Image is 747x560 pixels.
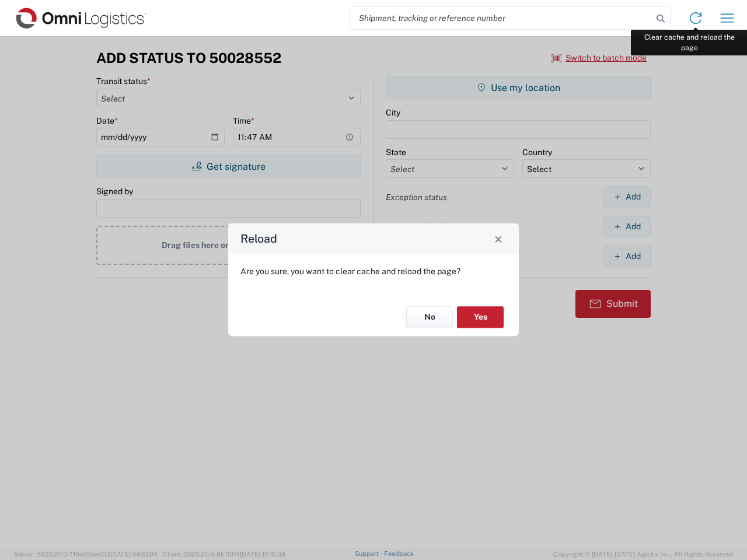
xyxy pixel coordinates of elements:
p: Are you sure, you want to clear cache and reload the page? [240,266,507,276]
button: No [406,306,453,328]
input: Shipment, tracking or reference number [350,7,652,29]
button: Close [490,230,507,247]
h4: Reload [240,230,277,247]
button: Yes [457,306,504,328]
